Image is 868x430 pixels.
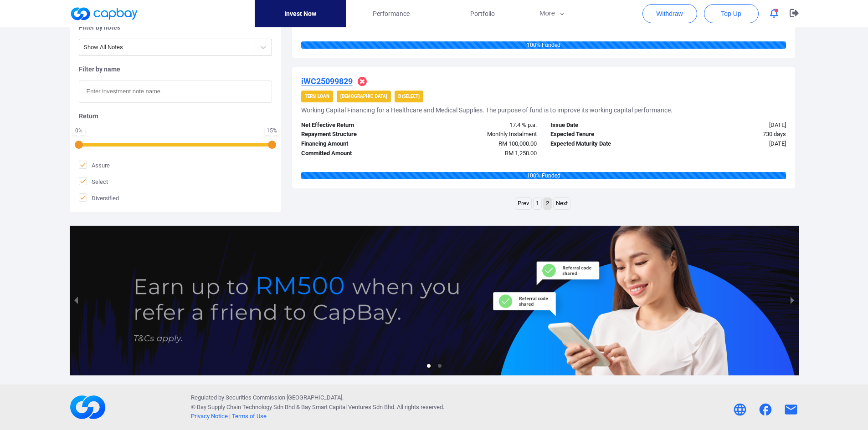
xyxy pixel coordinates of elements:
div: 730 days [668,130,793,139]
div: 15 % [267,128,277,133]
a: Next page [554,198,570,209]
span: Portfolio [470,9,495,19]
div: Net Effective Return [294,121,419,130]
div: 17.4 % p.a. [419,121,544,130]
div: Monthly Instalment [419,130,544,139]
div: 100 % Funded [301,172,786,179]
li: slide item 2 [438,364,442,368]
p: Regulated by Securities Commission [GEOGRAPHIC_DATA]. © Bay Supply Chain Technology Sdn Bhd & . A... [191,393,444,421]
img: footerLogo [70,389,106,425]
span: RM 100,000.00 [498,140,537,147]
div: [DATE] [668,121,793,130]
div: Financing Amount [294,139,419,149]
strong: B (Select) [398,94,420,99]
a: Privacy Notice [191,413,228,420]
a: Page 2 is your current page [544,198,551,209]
span: Bay Smart Capital Ventures Sdn Bhd [301,404,394,410]
button: next slide / item [786,226,799,375]
button: previous slide / item [70,226,82,375]
div: Committed Amount [294,149,419,158]
div: [DATE] [668,139,793,149]
span: RM 1,250.00 [505,150,537,157]
h5: Filter by notes [79,23,272,31]
button: Top Up [704,4,759,23]
div: Repayment Structure [294,130,419,139]
u: iWC25099829 [301,76,353,86]
input: Enter investment note name [79,81,272,103]
a: Page 1 [534,198,541,209]
div: 0 % [74,128,83,133]
button: Withdraw [642,4,697,23]
div: Expected Maturity Date [544,139,668,149]
span: Performance [373,9,410,19]
strong: [DEMOGRAPHIC_DATA] [340,94,387,99]
div: Issue Date [544,121,668,130]
span: Top Up [721,9,741,18]
a: Terms of Use [232,413,267,420]
li: slide item 1 [427,364,431,368]
div: 100 % Funded [301,41,786,49]
strong: Term Loan [305,94,329,99]
h5: Return [79,112,272,120]
span: Diversified [79,193,119,202]
span: Select [79,177,108,186]
a: Previous page [515,198,531,209]
h5: Working Capital Financing for a Healthcare and Medical Supplies. The purpose of fund is to improv... [301,106,673,114]
span: Assure [79,161,110,170]
div: Expected Tenure [544,130,668,139]
h5: Filter by name [79,65,272,73]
